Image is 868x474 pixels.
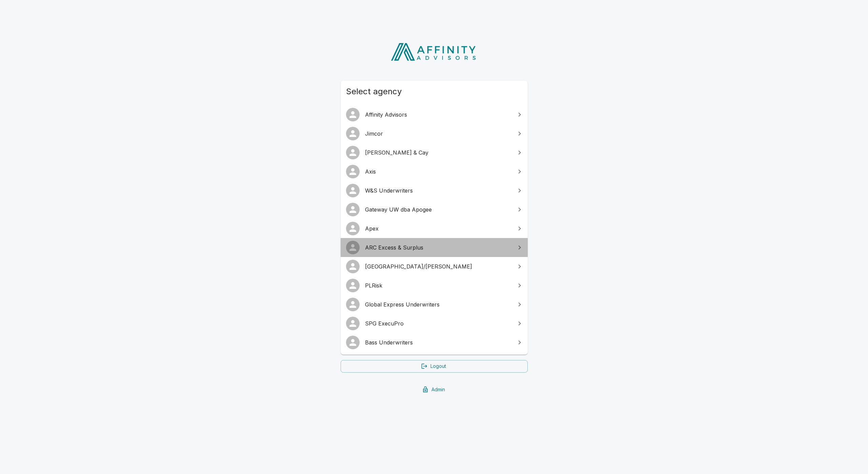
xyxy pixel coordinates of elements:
[365,243,511,252] span: ARC Excess & Surplus
[385,41,483,63] img: Affinity Advisors Logo
[365,300,511,309] span: Global Express Underwriters
[365,224,511,233] span: Apex
[341,295,528,314] a: Global Express Underwriters
[365,149,511,157] span: [PERSON_NAME] & Cay
[346,86,522,97] span: Select agency
[341,238,528,257] a: ARC Excess & Surplus
[341,162,528,181] a: Axis
[365,130,511,138] span: Jimcor
[365,262,511,271] span: [GEOGRAPHIC_DATA]/[PERSON_NAME]
[341,219,528,238] a: Apex
[341,105,528,124] a: Affinity Advisors
[365,111,511,119] span: Affinity Advisors
[341,276,528,295] a: PLRisk
[341,333,528,352] a: Bass Underwriters
[365,205,511,214] span: Gateway UW dba Apogee
[341,143,528,162] a: [PERSON_NAME] & Cay
[341,181,528,200] a: W&S Underwriters
[341,124,528,143] a: Jimcor
[365,167,511,176] span: Axis
[341,383,528,396] a: Admin
[365,319,511,328] span: SPG ExecuPro
[365,338,511,347] span: Bass Underwriters
[341,360,528,373] a: Logout
[365,281,511,290] span: PLRisk
[365,186,511,195] span: W&S Underwriters
[341,200,528,219] a: Gateway UW dba Apogee
[341,257,528,276] a: [GEOGRAPHIC_DATA]/[PERSON_NAME]
[341,314,528,333] a: SPG ExecuPro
